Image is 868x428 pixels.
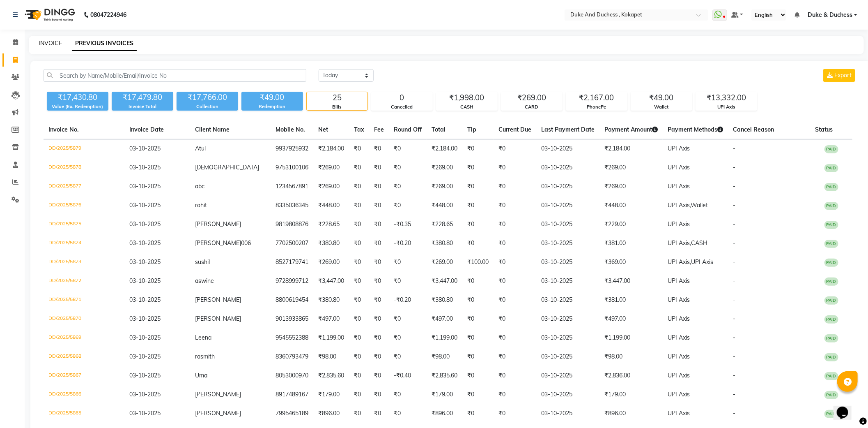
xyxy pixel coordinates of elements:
td: ₹0 [494,404,536,423]
td: ₹0 [349,177,369,196]
td: ₹2,835.60 [313,366,349,385]
span: PAID [824,410,838,418]
td: ₹0 [462,177,494,196]
span: - [733,372,735,379]
td: ₹0 [494,329,536,347]
td: DD/2025/5874 [44,234,124,253]
span: - [733,409,735,417]
div: ₹2,167.00 [566,92,627,104]
span: UPI Axis [668,164,690,171]
td: ₹0 [462,291,494,310]
span: [DEMOGRAPHIC_DATA] [195,164,259,171]
div: ₹269.00 [501,92,562,104]
span: PAID [824,164,838,172]
td: 03-10-2025 [536,215,599,234]
span: [PERSON_NAME] [195,296,241,303]
span: PAID [824,353,838,361]
td: ₹179.00 [599,385,663,404]
div: CASH [436,104,497,111]
div: 25 [307,92,367,104]
span: - [733,164,735,171]
div: ₹1,998.00 [436,92,497,104]
span: Atul [195,145,206,152]
span: PAID [824,183,838,191]
td: ₹0 [369,215,389,234]
td: ₹0 [494,291,536,310]
td: 9819808876 [271,215,313,234]
div: UPI Axis [696,104,757,111]
span: 03-10-2025 [129,183,161,190]
td: ₹0 [349,291,369,310]
td: ₹0 [369,291,389,310]
td: ₹98.00 [599,347,663,366]
b: 08047224946 [90,3,126,26]
td: 03-10-2025 [536,139,599,159]
span: Invoice Date [129,126,164,133]
td: ₹228.65 [427,215,462,234]
td: 03-10-2025 [536,366,599,385]
td: ₹0 [349,139,369,159]
span: [PERSON_NAME] [195,315,241,322]
span: - [733,391,735,398]
div: ₹17,430.80 [47,92,108,103]
td: DD/2025/5868 [44,347,124,366]
td: ₹0 [462,385,494,404]
button: Export [823,69,855,82]
td: ₹269.00 [313,177,349,196]
span: PAID [824,278,838,286]
span: UPI Axis [668,183,690,190]
div: PhonePe [566,104,627,111]
iframe: chat widget [834,395,860,420]
td: ₹0 [369,366,389,385]
td: ₹0 [349,215,369,234]
span: - [733,145,735,152]
td: ₹0 [494,196,536,215]
td: ₹0 [369,329,389,347]
td: 8800619454 [271,291,313,310]
td: ₹269.00 [313,158,349,177]
span: UPI Axis [668,277,690,285]
td: ₹0 [369,385,389,404]
span: Payment Amount [604,126,658,133]
span: 03-10-2025 [129,220,161,228]
td: ₹0 [369,234,389,253]
td: ₹0 [494,385,536,404]
td: ₹0 [369,177,389,196]
td: ₹0 [494,310,536,329]
td: ₹0 [389,177,427,196]
div: Wallet [631,104,692,111]
span: UPI Axis [691,258,713,266]
span: CASH [691,239,707,247]
span: Tax [354,126,364,133]
span: Cancel Reason [733,126,774,133]
td: 03-10-2025 [536,234,599,253]
td: ₹0 [369,139,389,159]
span: UPI Axis [668,334,690,341]
td: ₹269.00 [599,158,663,177]
td: ₹0 [389,310,427,329]
span: Status [815,126,833,133]
span: Fee [374,126,384,133]
span: PAID [824,391,838,399]
span: Total [432,126,445,133]
input: Search by Name/Mobile/Email/Invoice No [44,69,306,82]
span: PAID [824,315,838,324]
span: UPI Axis [668,409,690,417]
td: ₹0 [349,234,369,253]
td: 03-10-2025 [536,291,599,310]
td: 7702500207 [271,234,313,253]
span: UPI Axis [668,391,690,398]
td: ₹0 [389,347,427,366]
td: ₹98.00 [313,347,349,366]
td: ₹179.00 [313,385,349,404]
span: PAID [824,259,838,267]
div: 0 [372,92,432,104]
span: UPI Axis [668,315,690,322]
td: ₹2,184.00 [599,139,663,159]
span: 03-10-2025 [129,372,161,379]
td: ₹0 [349,310,369,329]
span: rohit [195,201,207,209]
td: ₹381.00 [599,291,663,310]
span: 03-10-2025 [129,315,161,322]
td: 03-10-2025 [536,404,599,423]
